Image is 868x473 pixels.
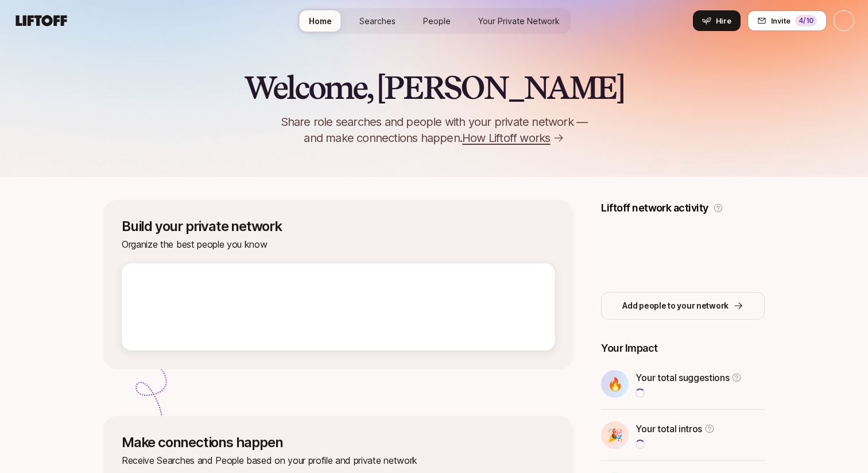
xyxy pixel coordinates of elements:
[300,10,341,32] a: Home
[747,10,827,31] button: Invite4/10
[462,130,550,146] span: How Liftoff works
[716,15,731,26] span: Hire
[693,10,741,31] button: Hire
[309,15,332,27] span: Home
[462,130,564,146] a: How Liftoff works
[795,15,817,26] div: 4 /10
[478,15,560,27] span: Your Private Network
[359,15,396,27] span: Searches
[601,292,765,320] button: Add people to your network
[122,237,555,252] p: Organize the best people you know
[350,10,405,32] a: Searches
[635,370,729,385] p: Your total suggestions
[601,370,629,398] div: 🔥
[423,15,451,27] span: People
[262,114,606,146] p: Share role searches and people with your private network — and make connections happen.
[469,10,569,32] a: Your Private Network
[414,10,460,32] a: People
[601,340,765,356] p: Your Impact
[122,218,555,234] p: Build your private network
[622,299,728,313] p: Add people to your network
[244,70,625,105] h2: Welcome, [PERSON_NAME]
[122,434,555,451] p: Make connections happen
[635,421,702,436] p: Your total intros
[771,15,790,26] span: Invite
[122,453,555,468] p: Receive Searches and People based on your profile and private network
[601,421,629,449] div: 🎉
[601,200,708,216] p: Liftoff network activity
